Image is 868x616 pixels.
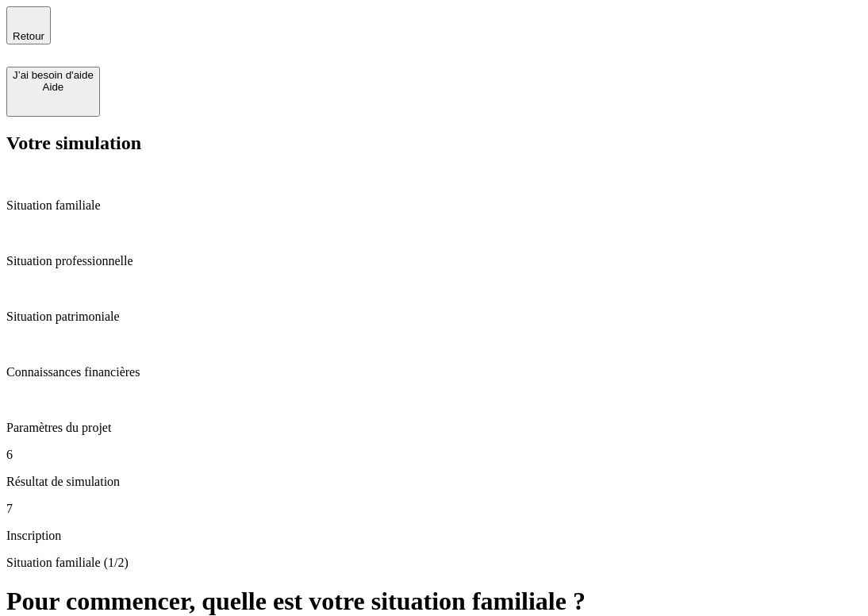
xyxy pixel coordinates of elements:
[6,475,862,489] p: Résultat de simulation
[6,448,862,462] p: 6
[6,556,862,570] p: Situation familiale (1/2)
[6,6,51,44] button: Retour
[6,587,862,616] h1: Pour commencer, quelle est votre situation familiale ?
[6,133,862,154] h2: Votre simulation
[6,365,862,379] p: Connaissances financières
[6,502,862,516] p: 7
[13,69,94,81] div: J’ai besoin d'aide
[6,67,100,117] button: J’ai besoin d'aideAide
[6,254,862,268] p: Situation professionnelle
[6,198,862,213] p: Situation familiale
[13,81,94,93] div: Aide
[6,310,862,324] p: Situation patrimoniale
[6,421,862,435] p: Paramètres du projet
[6,529,862,543] p: Inscription
[13,30,44,42] span: Retour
